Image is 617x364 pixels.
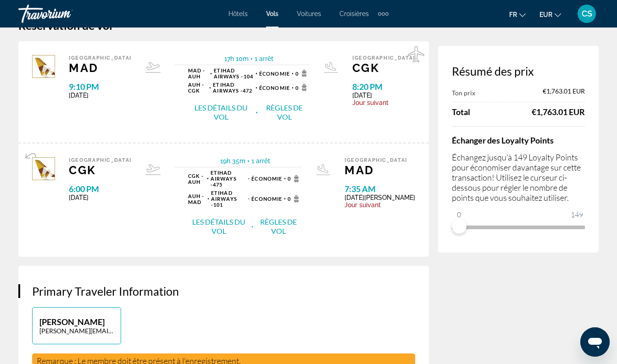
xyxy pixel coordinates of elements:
span: Etihad Airways - [214,67,244,79]
span: 9:10 PM [69,82,132,92]
button: User Menu [575,4,599,23]
span: [DATE] [69,194,132,201]
a: Hôtels [228,10,248,17]
iframe: Button to launch messaging window [580,327,610,357]
span: [GEOGRAPHIC_DATA] [345,157,415,163]
span: 0 [288,175,302,182]
button: [PERSON_NAME][PERSON_NAME][EMAIL_ADDRESS][DOMAIN_NAME] [32,307,121,344]
span: 7:35 AM [345,184,415,194]
span: [DATE][PERSON_NAME] [345,194,415,201]
button: Change language [509,8,526,21]
span: Etihad Airways - [211,190,237,208]
div: €1,763.01 EUR [532,107,585,117]
span: 0 [288,195,302,203]
span: Total [452,107,470,117]
a: Voitures [297,10,321,17]
span: 472 [213,82,254,94]
span: 1 arrêt [251,157,270,165]
p: [PERSON_NAME] [39,317,114,327]
span: Économie [251,176,282,182]
span: 149 [569,209,584,220]
a: Vols [266,10,278,17]
span: Primary Traveler Information [32,284,179,298]
span: CGK [69,163,132,177]
span: Etihad Airways - [211,170,237,188]
span: AUH - CGK [188,82,207,94]
span: [GEOGRAPHIC_DATA] [352,55,415,61]
span: [GEOGRAPHIC_DATA] [69,55,132,61]
span: €1,763.01 EUR [543,87,585,97]
span: fr [509,11,517,18]
button: Les détails du vol [188,217,250,236]
span: [GEOGRAPHIC_DATA] [69,157,132,163]
span: MAD - AUH [188,67,208,79]
span: MAD [69,61,132,75]
span: 19h 35m [220,157,245,165]
span: 104 [214,67,254,79]
span: 6:00 PM [69,184,132,194]
span: Etihad Airways - [213,82,243,94]
span: 101 [211,190,246,208]
span: EUR [539,11,552,18]
p: Échangez jusqu'à 149 Loyalty Points pour économiser davantage sur cette transaction! Utilisez le ... [452,152,585,203]
button: Change currency [539,8,561,21]
span: AUH - MAD [188,193,206,205]
span: 0 [295,84,310,91]
span: Économie [251,196,282,202]
span: CS [582,9,592,18]
span: Économie [259,71,290,77]
span: 8:20 PM [352,82,415,92]
span: CGK [352,61,415,75]
span: Ton prix [452,89,475,97]
span: 0 [295,70,310,77]
button: Les détails du vol [188,103,254,122]
span: CGK - AUH [188,173,205,185]
span: [DATE] [69,92,132,99]
span: [DATE] [352,92,415,99]
span: 475 [211,170,246,188]
a: Croisières [339,10,369,17]
span: Jour suivant [345,201,415,209]
span: Économie [259,85,290,91]
button: Extra navigation items [378,6,389,21]
span: 17h 10m [224,55,249,62]
ngx-slider: ngx-slider [452,226,585,227]
span: Jour suivant [352,99,415,106]
span: ngx-slider [452,219,467,234]
h4: Échanger des Loyalty Points [452,135,585,145]
button: Règles de vol [260,103,310,122]
span: 1 arrêt [255,55,273,62]
a: Travorium [18,2,110,26]
span: MAD [345,163,415,177]
span: 0 [456,209,462,220]
h3: Résumé des prix [452,64,585,78]
button: Règles de vol [255,217,302,236]
p: [PERSON_NAME][EMAIL_ADDRESS][DOMAIN_NAME] [39,327,114,335]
